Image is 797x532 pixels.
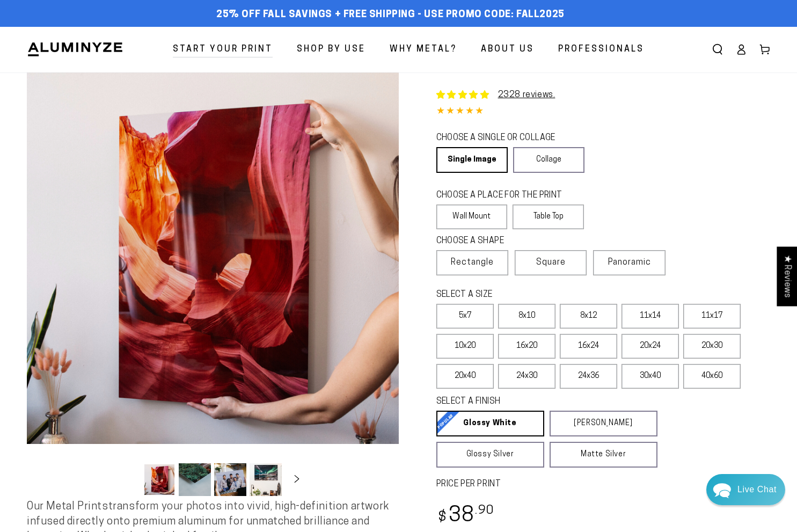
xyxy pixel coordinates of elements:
[179,463,211,496] button: Load image 2 in gallery view
[216,9,565,21] span: 25% off FALL Savings + Free Shipping - Use Promo Code: FALL2025
[116,468,140,492] button: Slide left
[390,42,457,57] span: Why Metal?
[498,364,555,389] label: 24x30
[436,411,544,436] a: Glossy White
[436,396,633,408] legend: SELECT A FINISH
[436,364,494,389] label: 20x40
[498,334,555,359] label: 16x20
[481,42,534,57] span: About Us
[214,463,246,496] button: Load image 3 in gallery view
[165,35,281,64] a: Start Your Print
[436,235,576,247] legend: CHOOSE A SHAPE
[737,474,777,505] div: Contact Us Directly
[451,256,494,269] span: Rectangle
[621,304,679,329] label: 11x14
[683,364,741,389] label: 40x60
[706,474,785,505] div: Chat widget toggle
[683,304,741,329] label: 11x17
[608,258,651,267] span: Panoramic
[382,35,465,64] a: Why Metal?
[436,289,633,301] legend: SELECT A SIZE
[436,205,508,229] label: Wall Mount
[250,463,282,496] button: Load image 4 in gallery view
[475,505,494,517] sup: .90
[436,190,574,202] legend: CHOOSE A PLACE FOR THE PRINT
[513,147,584,173] a: Collage
[173,42,273,57] span: Start Your Print
[683,334,741,359] label: 20x30
[436,104,771,120] div: 4.85 out of 5.0 stars
[143,463,176,496] button: Load image 1 in gallery view
[513,205,584,229] label: Table Top
[706,38,729,61] summary: Search our site
[436,334,494,359] label: 10x20
[550,35,652,64] a: Professionals
[289,35,374,64] a: Shop By Use
[560,334,617,359] label: 16x24
[498,304,555,329] label: 8x10
[297,42,365,57] span: Shop By Use
[536,256,566,269] span: Square
[27,41,123,57] img: Aluminyze
[285,468,309,492] button: Slide right
[438,511,447,525] span: $
[436,478,771,491] label: PRICE PER PRINT
[436,506,495,527] bdi: 38
[621,334,679,359] label: 20x24
[436,442,544,468] a: Glossy Silver
[436,147,508,173] a: Single Image
[436,304,494,329] label: 5x7
[558,42,644,57] span: Professionals
[777,246,797,306] div: Click to open Judge.me floating reviews tab
[560,304,617,329] label: 8x12
[436,132,575,144] legend: CHOOSE A SINGLE OR COLLAGE
[27,72,399,500] media-gallery: Gallery Viewer
[473,35,542,64] a: About Us
[498,91,555,99] a: 2328 reviews.
[550,442,657,468] a: Matte Silver
[560,364,617,389] label: 24x36
[621,364,679,389] label: 30x40
[550,411,657,436] a: [PERSON_NAME]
